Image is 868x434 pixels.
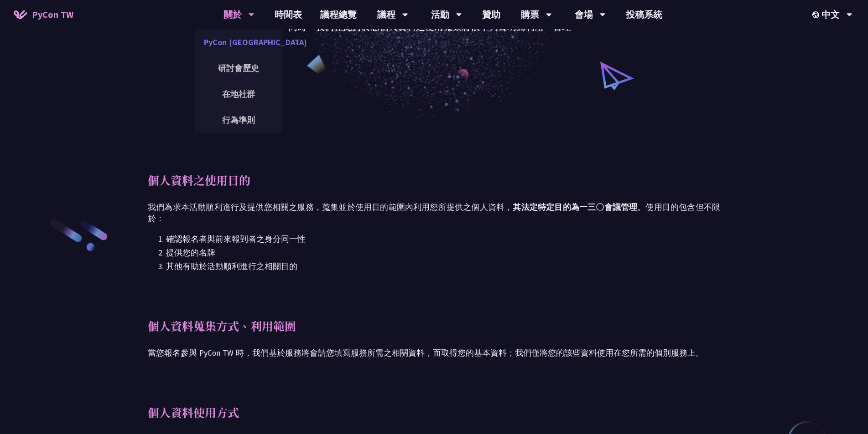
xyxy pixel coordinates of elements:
h2: 個人資料之使用目的 [148,172,720,188]
a: 研討會歷史 [195,57,282,79]
li: 其他有助於活動順利進行之相關目的 [166,261,720,272]
li: 提供您的名牌 [166,247,720,259]
a: 行為準則 [195,109,282,131]
p: 當您報名參與 PyCon TW 時，我們基於服務將會請您填寫服務所需之相關資料，而取得您的基本資料；我們僅將您的該些資料使用在您所需的個別服務上。 [148,347,720,359]
b: 其法定特定目的為一三〇會議管理 [513,202,637,212]
p: 我們為求本活動順利進行及提供您相關之服務，蒐集並於使用目的範圍內利用您所提供之個人資料， 。使用目的包含但不限於： [148,202,720,225]
h2: 個人資料使用方式 [148,404,720,420]
h2: 個人資料蒐集方式、利用範圍 [148,318,720,334]
li: 確認報名者與前來報到者之身分同一性 [166,234,720,245]
a: PyCon [GEOGRAPHIC_DATA] [195,31,282,53]
span: PyCon TW [32,8,73,21]
a: PyCon TW [5,3,83,26]
img: Locale Icon [812,11,821,18]
a: 在地社群 [195,83,282,105]
img: Home icon of PyCon TW 2025 [14,10,27,19]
